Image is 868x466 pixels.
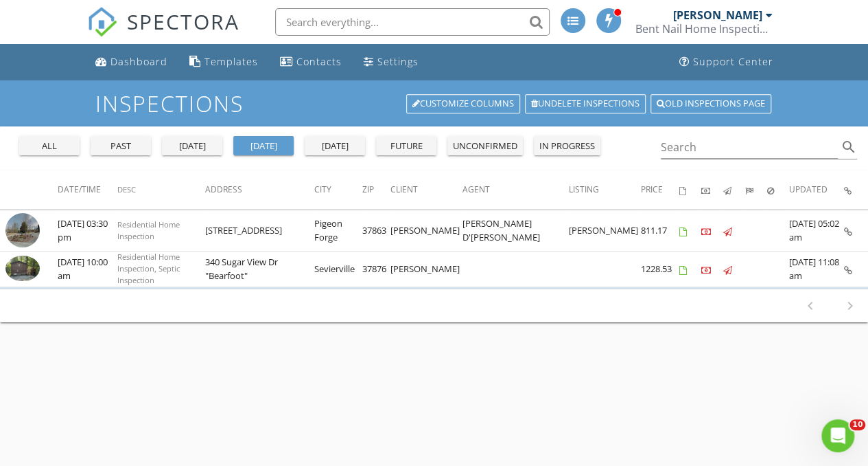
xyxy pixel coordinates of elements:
th: Desc: Not sorted. [117,170,205,209]
th: Paid: Not sorted. [701,170,723,209]
span: SPECTORA [127,7,239,36]
a: Contacts [274,49,347,75]
td: 37876 [362,252,390,287]
button: past [91,136,151,155]
td: [DATE] 10:00 am [58,252,117,287]
h1: Inspections [95,91,772,115]
div: past [96,140,145,153]
th: Price: Not sorted. [641,170,679,209]
th: Date/Time: Not sorted. [58,170,117,209]
span: Address [205,184,242,195]
td: Sevierville [314,252,362,287]
th: Updated: Not sorted. [789,170,844,209]
button: unconfirmed [447,136,523,155]
a: Support Center [674,49,779,75]
img: 9311513%2Fcover_photos%2FSzuSEuYQZbe2fGJQEEas%2Fsmall.jpg [5,256,40,281]
span: Updated [789,184,828,195]
span: Desc [117,184,136,195]
a: Customize Columns [406,94,520,113]
div: Dashboard [110,55,167,68]
span: Listing [569,184,599,195]
img: The Best Home Inspection Software - Spectora [87,7,117,37]
span: Residential Home Inspection [117,219,180,241]
th: Agreements signed: Not sorted. [679,170,701,209]
div: [PERSON_NAME] [673,8,762,22]
th: Canceled: Not sorted. [767,170,789,209]
th: Client: Not sorted. [390,170,462,209]
span: Client [390,184,418,195]
td: [DATE] 11:08 am [789,252,844,287]
button: future [376,136,436,155]
span: Date/Time [58,184,101,195]
div: all [25,140,74,153]
span: Agent [462,184,490,195]
div: future [382,140,431,153]
div: [DATE] [167,140,217,153]
td: [PERSON_NAME] [390,210,462,252]
button: in progress [534,136,600,155]
td: [PERSON_NAME] [569,210,641,252]
div: unconfirmed [453,140,517,153]
button: all [19,136,80,155]
a: Settings [358,49,424,75]
a: Dashboard [90,49,173,75]
iframe: Intercom live chat [821,419,854,452]
th: Address: Not sorted. [205,170,314,209]
div: [DATE] [239,140,288,153]
input: Search everything... [275,8,550,36]
td: 811.17 [641,210,679,252]
a: Old inspections page [650,94,771,113]
a: Undelete inspections [525,94,646,113]
th: Inspection Details: Not sorted. [844,170,868,209]
i: search [841,139,857,155]
th: Submitted: Not sorted. [745,170,767,209]
span: Zip [362,184,374,195]
a: Templates [184,49,263,75]
th: City: Not sorted. [314,170,362,209]
span: 10 [849,419,865,430]
td: [DATE] 03:30 pm [58,210,117,252]
div: [DATE] [310,140,360,153]
td: [PERSON_NAME] [390,252,462,287]
th: Published: Not sorted. [723,170,745,209]
td: [STREET_ADDRESS] [205,210,314,252]
button: [DATE] [305,136,365,155]
td: Pigeon Forge [314,210,362,252]
td: [DATE] 05:02 am [789,210,844,252]
button: [DATE] [233,136,294,155]
div: Templates [204,55,258,68]
div: Support Center [693,55,773,68]
a: SPECTORA [87,19,239,47]
div: Settings [377,55,419,68]
td: 1228.53 [641,252,679,287]
th: Listing: Not sorted. [569,170,641,209]
td: 37863 [362,210,390,252]
td: 340 Sugar View Dr "Bearfoot" [205,252,314,287]
th: Agent: Not sorted. [462,170,569,209]
span: Residential Home Inspection, Septic Inspection [117,252,180,285]
span: City [314,184,331,195]
img: streetview [5,213,40,247]
div: in progress [539,140,595,153]
div: Bent Nail Home Inspection Services [635,22,773,36]
th: Zip: Not sorted. [362,170,390,209]
input: Search [661,136,838,159]
div: Contacts [296,55,342,68]
span: Price [641,184,663,195]
td: [PERSON_NAME] D'[PERSON_NAME] [462,210,569,252]
button: [DATE] [162,136,222,155]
